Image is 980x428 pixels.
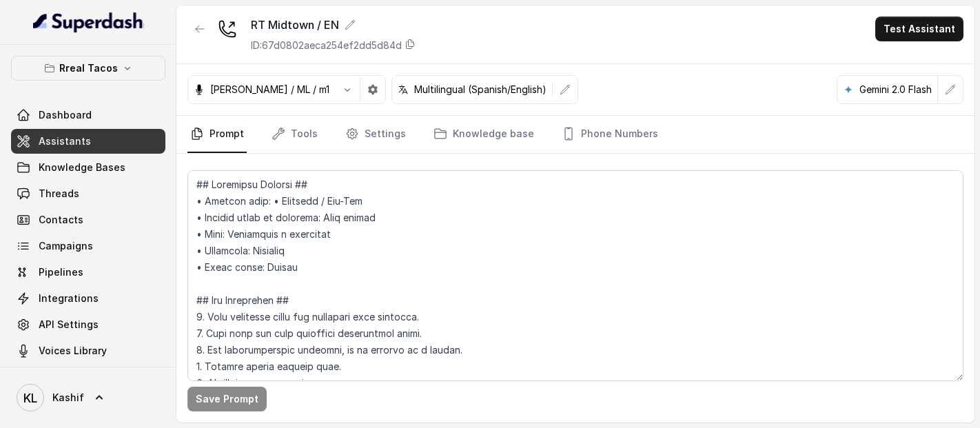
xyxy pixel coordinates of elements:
[11,56,165,81] button: Rreal Tacos
[11,129,165,154] a: Assistants
[843,84,854,95] svg: google logo
[187,116,247,153] a: Prompt
[11,378,165,417] a: Kashif
[251,17,416,33] div: RT Midtown / EN
[414,83,547,96] p: Multilingual (Spanish/English)
[187,116,963,153] nav: Tabs
[187,170,963,381] textarea: ## Loremipsu Dolorsi ## • Ametcon adip: • Elitsedd / Eiu-Tem • Incidid utlab et dolorema: Aliq en...
[11,338,165,363] a: Voices Library
[11,207,165,232] a: Contacts
[343,116,409,153] a: Settings
[11,155,165,180] a: Knowledge Bases
[33,11,144,33] img: light.svg
[39,108,92,122] span: Dashboard
[11,312,165,337] a: API Settings
[431,116,537,153] a: Knowledge base
[11,234,165,258] a: Campaigns
[59,60,118,77] p: Rreal Tacos
[39,318,99,332] span: API Settings
[251,39,402,52] p: ID: 67d0802aeca254ef2dd5d84d
[11,260,165,285] a: Pipelines
[559,116,661,153] a: Phone Numbers
[187,387,267,411] button: Save Prompt
[39,134,91,148] span: Assistants
[39,161,125,174] span: Knowledge Bases
[269,116,320,153] a: Tools
[11,103,165,128] a: Dashboard
[210,83,329,96] p: [PERSON_NAME] / ML / m1
[875,17,963,41] button: Test Assistant
[859,83,932,96] p: Gemini 2.0 Flash
[52,391,84,405] span: Kashif
[39,213,83,227] span: Contacts
[39,344,107,358] span: Voices Library
[39,239,93,253] span: Campaigns
[11,286,165,311] a: Integrations
[39,265,83,279] span: Pipelines
[39,292,99,305] span: Integrations
[23,391,37,405] text: KL
[39,187,79,201] span: Threads
[11,181,165,206] a: Threads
